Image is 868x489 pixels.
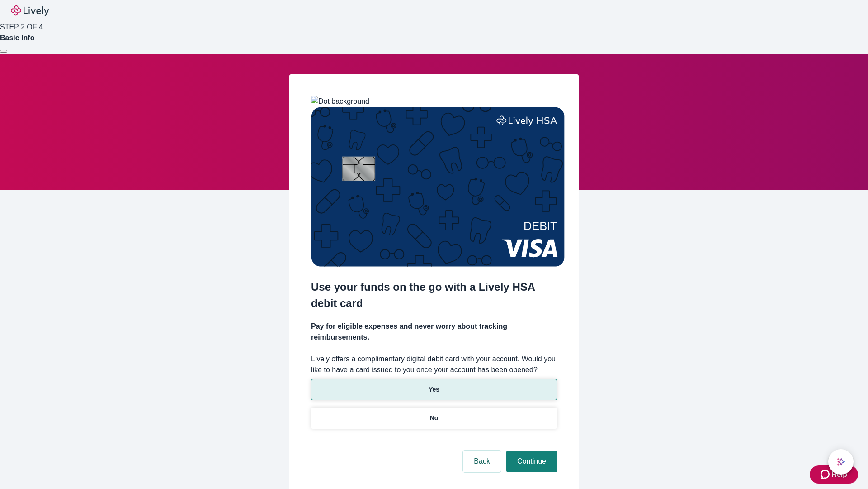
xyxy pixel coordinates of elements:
[311,107,565,267] img: Debit card
[430,413,439,423] p: No
[836,457,845,466] svg: Lively AI Assistant
[311,354,557,375] label: Lively offers a complimentary digital debit card with your account. Would you like to have a card...
[311,96,369,107] img: Dot background
[311,279,557,312] h2: Use your funds on the go with a Lively HSA debit card
[828,449,854,475] button: chat
[463,451,501,472] button: Back
[810,465,858,484] button: Zendesk support iconHelp
[11,5,49,16] img: Lively
[311,379,557,400] button: Yes
[831,469,847,480] span: Help
[311,407,557,429] button: No
[821,469,831,480] svg: Zendesk support icon
[429,385,439,394] p: Yes
[311,321,557,343] h4: Pay for eligible expenses and never worry about tracking reimbursements.
[506,451,557,472] button: Continue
